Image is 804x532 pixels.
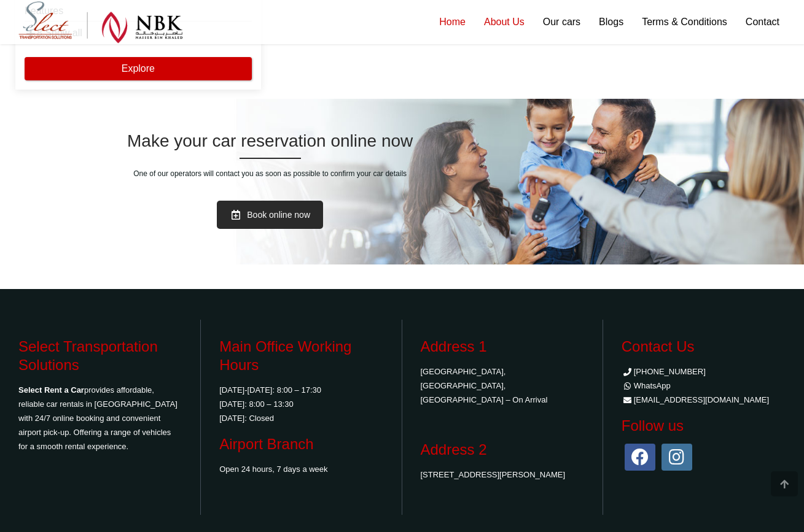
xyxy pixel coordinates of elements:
[622,337,786,356] h3: Contact Us
[18,1,183,44] img: Select Rent a Car
[18,383,182,453] p: provides affordable, reliable car rentals in [GEOGRAPHIC_DATA] with 24/7 online booking and conve...
[421,441,584,459] h3: Address 2
[219,383,383,425] p: [DATE]-[DATE]: 8:00 – 17:30 [DATE]: 8:00 – 13:30 [DATE]: Closed
[421,367,548,404] a: [GEOGRAPHIC_DATA], [GEOGRAPHIC_DATA], [GEOGRAPHIC_DATA] – On Arrival
[15,131,525,152] h2: Make your car reservation online now
[219,435,383,453] h3: Airport Branch
[217,201,323,229] a: Book online now
[771,471,798,496] div: Go to top
[421,337,584,356] h3: Address 1
[219,462,383,476] p: Open 24 hours, 7 days a week
[18,337,182,374] h3: Select Transportation Solutions
[25,57,252,80] button: Explore
[421,470,566,479] a: [STREET_ADDRESS][PERSON_NAME]
[622,367,706,376] a: [PHONE_NUMBER]
[622,417,786,435] h3: Follow us
[219,337,383,374] h3: Main Office Working Hours
[622,381,671,390] a: WhatsApp
[15,168,525,179] h6: One of our operators will contact you as soon as possible to confirm your car details
[622,393,786,407] li: [EMAIL_ADDRESS][DOMAIN_NAME]
[18,385,84,395] strong: Select Rent a Car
